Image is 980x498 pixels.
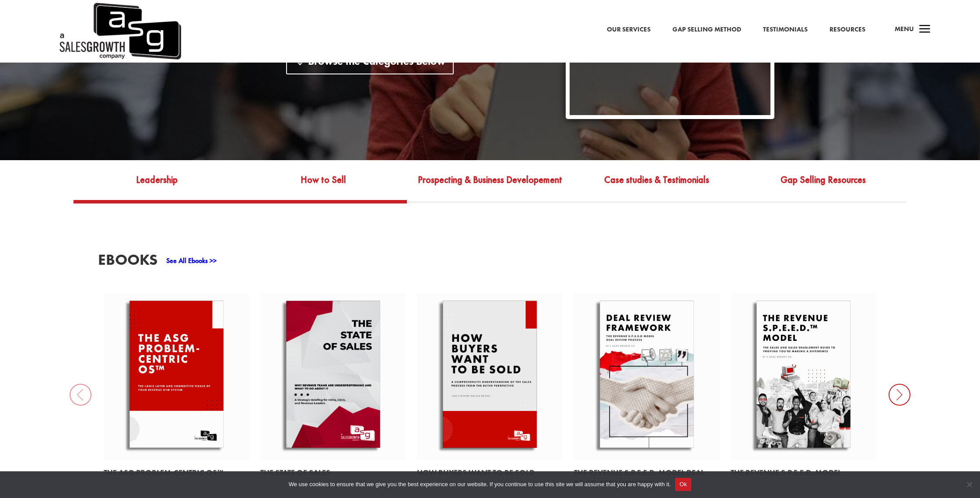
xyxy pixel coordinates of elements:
button: Ok [675,478,691,491]
span: Menu [895,25,914,33]
a: Leadership [73,172,240,200]
a: Gap Selling Resources [740,172,906,200]
a: Testimonials [763,24,808,35]
a: Our Services [607,24,651,35]
a: Resources [829,24,865,35]
a: See All Ebooks >> [166,256,217,265]
a: Prospecting & Business Developement [407,172,574,200]
h3: EBooks [98,252,157,272]
a: Gap Selling Method [672,24,741,35]
a: Case studies & Testimonials [573,172,740,200]
span: We use cookies to ensure that we give you the best experience on our website. If you continue to ... [289,480,671,489]
a: How to Sell [240,172,407,200]
span: a [916,21,934,39]
span: No [965,480,973,489]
